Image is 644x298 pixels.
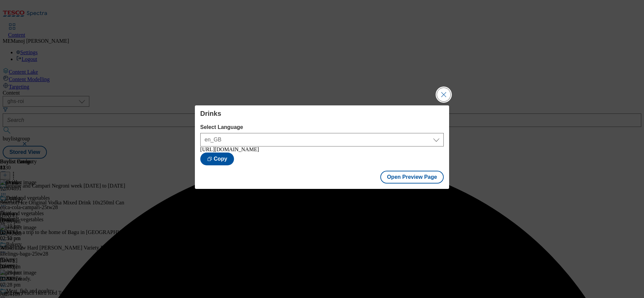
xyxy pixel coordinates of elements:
[200,124,444,130] label: Select Language
[437,88,450,101] button: Close Modal
[195,105,449,189] div: Modal
[200,153,234,165] button: Copy
[380,171,444,184] button: Open Preview Page
[200,146,444,153] div: [URL][DOMAIN_NAME]
[200,109,444,118] h4: Drinks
